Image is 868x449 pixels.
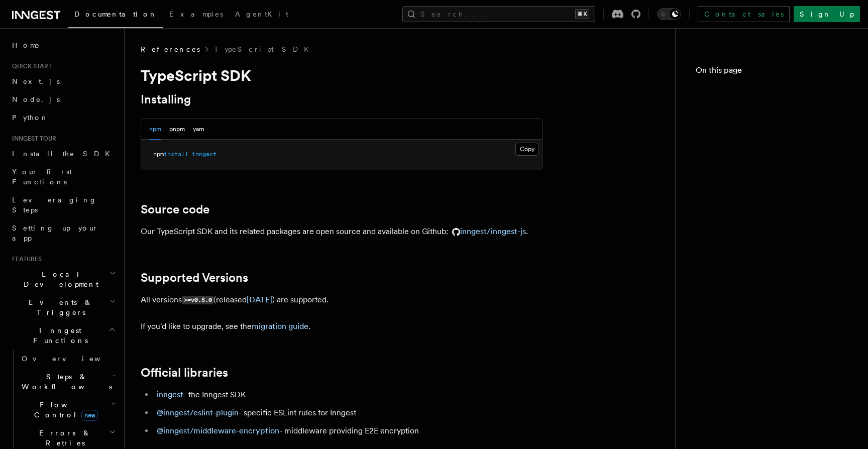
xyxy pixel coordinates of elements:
[702,135,848,153] a: Supported Versions
[81,410,98,421] span: new
[18,372,112,392] span: Steps & Workflows
[706,139,811,149] span: Supported Versions
[141,66,542,84] h1: TypeScript SDK
[696,80,848,98] a: TypeScript SDK
[696,64,848,80] h4: On this page
[141,202,209,216] a: Source code
[706,102,769,113] span: Installing
[18,350,118,368] a: Overview
[706,121,775,131] span: Source code
[12,95,60,103] span: Node.js
[154,424,542,438] li: - middleware providing E2E encryption
[141,271,248,285] a: Supported Versions
[708,189,848,207] a: Frameworks
[8,297,110,317] span: Events & Triggers
[575,9,589,19] kbd: ⌘K
[794,6,860,22] a: Sign Up
[8,163,118,191] a: Your first Functions
[192,151,216,158] span: inngest
[18,396,118,424] button: Flow Controlnew
[169,10,223,18] span: Examples
[141,293,542,307] p: All versions (released ) are supported.
[247,295,272,304] a: [DATE]
[8,321,118,350] button: Inngest Functions
[157,408,239,417] a: @inngest/eslint-plugin
[712,211,803,221] span: Middleware
[18,368,118,396] button: Steps & Workflows
[402,6,595,22] button: Search...⌘K
[8,135,56,143] span: Inngest tour
[12,114,49,122] span: Python
[706,175,759,185] span: Examples
[163,3,229,27] a: Examples
[154,406,542,420] li: - specific ESLint rules for Inngest
[8,269,110,289] span: Local Development
[8,90,118,108] a: Node.js
[702,225,848,243] a: Community libraries
[8,62,52,70] span: Quick start
[8,293,118,321] button: Events & Triggers
[193,119,204,140] button: yarn
[18,400,111,420] span: Flow Control
[702,98,848,117] a: Installing
[74,10,157,18] span: Documentation
[702,153,848,171] a: Official libraries
[702,117,848,135] a: Source code
[252,321,308,331] a: migration guide
[712,193,802,203] span: Frameworks
[8,265,118,293] button: Local Development
[698,6,790,22] a: Contact sales
[229,3,294,27] a: AgentKit
[149,119,161,140] button: npm
[8,191,118,219] a: Leveraging Steps
[706,157,833,167] span: Official libraries
[515,143,539,156] button: Copy
[22,355,125,363] span: Overview
[12,150,116,158] span: Install the SDK
[157,426,279,435] a: @inngest/middleware-encryption
[706,229,827,239] span: Community libraries
[12,77,60,85] span: Next.js
[169,119,185,140] button: pnpm
[8,72,118,90] a: Next.js
[164,151,188,158] span: install
[68,3,163,28] a: Documentation
[8,325,108,346] span: Inngest Functions
[141,319,542,333] p: If you'd like to upgrade, see the .
[12,40,40,50] span: Home
[141,44,200,54] span: References
[141,225,542,239] p: Our TypeScript SDK and its related packages are open source and available on Github: .
[12,224,98,242] span: Setting up your app
[8,255,42,263] span: Features
[8,219,118,247] a: Setting up your app
[12,196,97,214] span: Leveraging Steps
[182,296,213,304] code: >=v0.5.0
[214,44,315,54] a: TypeScript SDK
[12,168,72,186] span: Your first Functions
[700,84,800,94] span: TypeScript SDK
[657,8,681,20] button: Toggle dark mode
[18,428,109,448] span: Errors & Retries
[448,227,526,236] a: inngest/inngest-js
[8,108,118,127] a: Python
[8,36,118,54] a: Home
[8,145,118,163] a: Install the SDK
[154,388,542,402] li: - the Inngest SDK
[708,207,848,225] a: Middleware
[702,171,848,189] a: Examples
[141,92,191,106] a: Installing
[153,151,164,158] span: npm
[157,390,183,399] a: inngest
[235,10,288,18] span: AgentKit
[141,366,228,380] a: Official libraries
